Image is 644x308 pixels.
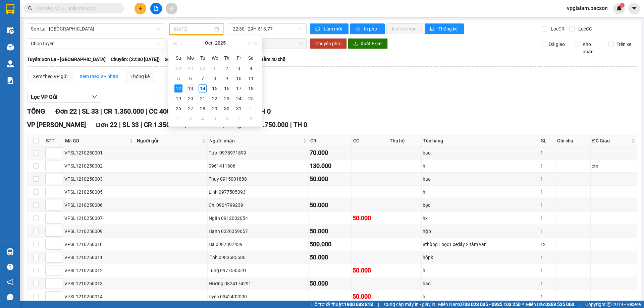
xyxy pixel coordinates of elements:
[64,254,134,261] div: VPSL1210250011
[352,135,388,146] th: CC
[223,84,231,93] div: 16
[37,5,116,12] input: Tìm tên, số ĐT hoặc mã đơn
[199,64,207,72] div: 30
[174,115,182,123] div: 2
[63,173,135,186] td: VPSL1210250003
[344,302,373,307] strong: 1900 633 818
[205,36,212,50] button: Oct
[233,24,303,34] span: 22:30 - 29H-513.77
[459,302,521,307] strong: 0708 023 035 - 0935 103 250
[64,241,134,248] div: VPSL1210250010
[209,73,221,83] td: 2025-10-08
[186,95,195,103] div: 20
[310,148,350,158] div: 70.000
[540,201,554,209] div: 1
[353,41,358,47] span: download
[64,293,134,300] div: VPSL1210250014
[540,214,554,222] div: 1
[616,5,622,11] img: icon-new-feature
[235,84,243,93] div: 17
[64,280,134,287] div: VPSL1210250013
[539,135,555,146] th: SL
[247,115,255,123] div: 8
[555,135,590,146] th: Ghi chú
[245,63,257,73] td: 2025-10-04
[235,64,243,72] div: 3
[122,121,139,129] span: SL 33
[169,6,174,11] span: aim
[82,107,99,115] span: SL 33
[221,104,233,114] td: 2025-10-30
[423,280,538,287] div: bao
[64,188,134,196] div: VPSL1210250005
[423,228,538,235] div: hộp
[423,201,538,209] div: bọc
[540,175,554,183] div: 1
[324,25,343,33] span: Làm mới
[211,95,219,103] div: 22
[100,107,102,115] span: |
[245,53,257,63] th: Sa
[209,53,221,63] th: We
[199,95,207,103] div: 21
[310,240,350,249] div: 500.000
[78,107,80,115] span: |
[423,293,538,300] div: h
[6,4,14,14] img: logo-vxr
[356,26,361,32] span: printer
[211,64,219,72] div: 1
[184,114,197,124] td: 2025-11-03
[235,105,243,113] div: 31
[197,53,209,63] th: Tu
[247,84,255,93] div: 18
[209,104,221,114] td: 2025-10-29
[209,63,221,73] td: 2025-10-01
[221,94,233,104] td: 2025-10-23
[209,254,307,261] div: Tĩnh 0983585586
[55,107,77,115] span: Đơn 22
[540,267,554,274] div: 1
[63,186,135,199] td: VPSL1210250005
[388,135,421,146] th: Thu hộ
[199,105,207,113] div: 28
[233,53,245,63] th: Fr
[63,160,135,173] td: VPSL1210250002
[315,26,321,32] span: sync
[65,137,128,144] span: Mã GD
[172,94,184,104] td: 2025-10-19
[172,114,184,124] td: 2025-11-02
[540,228,554,235] div: 1
[245,73,257,83] td: 2025-10-11
[540,254,554,261] div: 1
[92,94,97,100] span: down
[141,121,142,129] span: |
[184,83,197,94] td: 2025-10-13
[7,44,14,51] img: warehouse-icon
[233,114,245,124] td: 2025-11-07
[197,94,209,104] td: 2025-10-21
[423,188,538,196] div: h
[423,267,538,274] div: h
[7,77,14,84] img: solution-icon
[233,83,245,94] td: 2025-10-17
[174,105,182,113] div: 26
[614,41,634,48] span: Trên xe
[63,238,135,251] td: VPSL1210250010
[209,149,307,157] div: Tươi 0978971899
[245,83,257,94] td: 2025-10-18
[221,114,233,124] td: 2025-11-06
[233,63,245,73] td: 2025-10-03
[211,84,219,93] div: 15
[64,162,134,170] div: VPSL1210250002
[310,23,348,34] button: syncLàm mới
[235,74,243,82] div: 10
[310,279,350,288] div: 50.000
[592,137,630,144] span: ĐC Giao
[247,64,255,72] div: 4
[223,74,231,82] div: 9
[63,290,135,303] td: VPSL1210250014
[540,162,554,170] div: 1
[31,39,160,49] span: Chọn tuyến
[186,105,195,113] div: 27
[135,3,146,14] button: plus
